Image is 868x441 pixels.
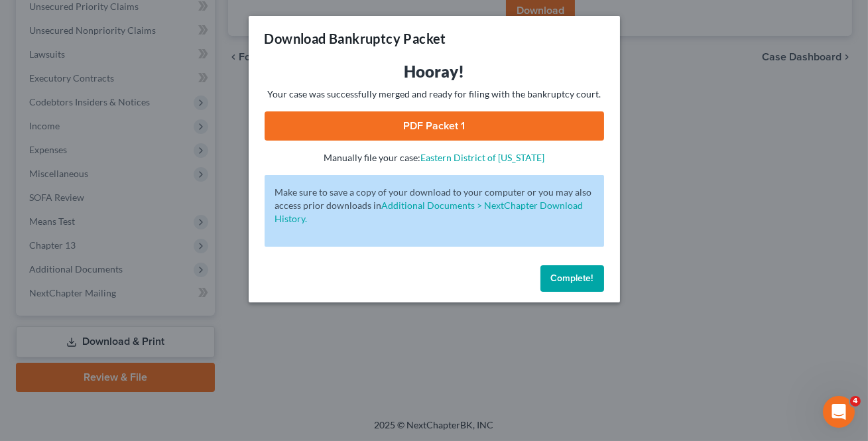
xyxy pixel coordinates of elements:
p: Make sure to save a copy of your download to your computer or you may also access prior downloads in [275,186,593,225]
a: Eastern District of [US_STATE] [420,152,544,163]
a: PDF Packet 1 [265,111,604,141]
a: Additional Documents > NextChapter Download History. [275,200,584,224]
h3: Download Bankruptcy Packet [265,29,446,48]
button: Complete! [540,265,604,292]
p: Manually file your case: [265,151,604,164]
iframe: Intercom live chat [823,396,855,428]
span: Complete! [551,273,593,284]
span: 4 [850,396,861,407]
p: Your case was successfully merged and ready for filing with the bankruptcy court. [265,88,604,101]
h3: Hooray! [265,61,604,82]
